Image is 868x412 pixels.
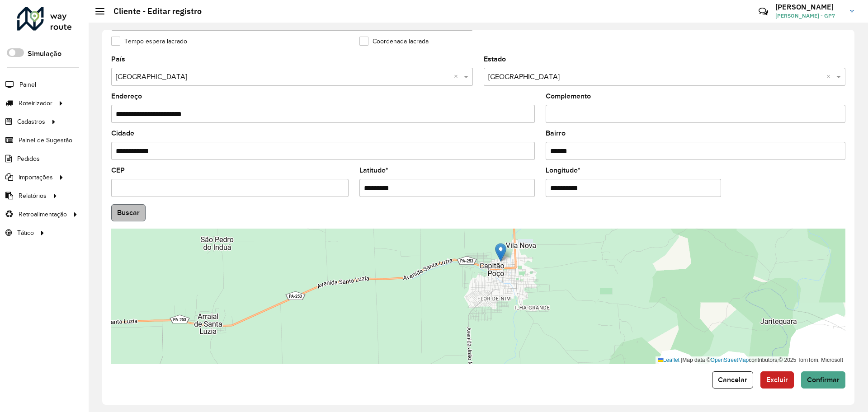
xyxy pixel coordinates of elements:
span: [PERSON_NAME] - GP7 [775,12,843,20]
span: Cadastros [17,117,45,126]
label: País [111,54,125,65]
span: Roteirizador [19,98,52,108]
span: Retroalimentação [19,210,67,219]
span: Confirmar [807,376,840,384]
span: Clear all [826,71,834,82]
span: Clear all [454,71,462,82]
h2: Cliente - Editar registro [104,6,202,16]
span: Importações [19,173,53,182]
label: Estado [484,54,506,65]
button: Cancelar [712,371,753,389]
span: Painel [19,80,36,89]
span: Excluir [766,376,788,384]
button: Confirmar [801,371,845,389]
a: OpenStreetMap [711,357,749,363]
span: Tático [17,228,34,238]
h3: [PERSON_NAME] [775,3,843,11]
img: Marker [495,243,506,262]
span: Painel de Sugestão [19,136,72,145]
div: Map data © contributors,© 2025 TomTom, Microsoft [656,356,845,364]
label: Endereço [111,91,142,102]
label: Coordenada lacrada [359,37,429,46]
label: Latitude [359,165,388,176]
span: Pedidos [17,154,40,164]
button: Excluir [760,371,794,389]
label: Complemento [546,91,591,102]
label: Simulação [28,48,61,59]
span: Cancelar [718,376,747,384]
button: Buscar [111,204,146,221]
span: | [681,357,682,363]
label: Longitude [546,165,580,176]
label: Tempo espera lacrado [111,37,187,46]
span: Relatórios [19,191,47,201]
label: Bairro [546,128,566,139]
label: CEP [111,165,125,176]
label: Cidade [111,128,134,139]
a: Contato Rápido [754,2,773,21]
a: Leaflet [658,357,679,363]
